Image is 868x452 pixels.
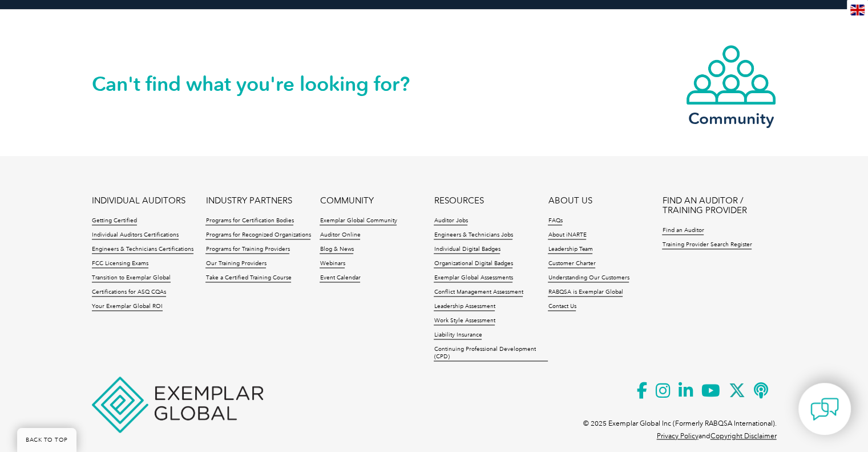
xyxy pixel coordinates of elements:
[92,274,171,282] a: Transition to Exemplar Global
[320,260,345,268] a: Webinars
[434,217,467,225] a: Auditor Jobs
[92,217,137,225] a: Getting Certified
[205,217,293,225] a: Programs for Certification Bodies
[205,274,291,282] a: Take a Certified Training Course
[434,303,495,311] a: Leadership Assessment
[205,231,310,239] a: Programs for Recognized Organizations
[434,317,495,325] a: Work Style Assessment
[810,395,839,423] img: contact-chat.png
[92,231,179,239] a: Individual Auditors Certifications
[685,44,777,106] img: icon-community.webp
[320,217,397,225] a: Exemplar Global Community
[320,274,360,282] a: Event Calendar
[320,246,353,254] a: Blog & News
[548,217,562,225] a: FAQs
[205,196,292,206] a: INDUSTRY PARTNERS
[434,346,548,361] a: Continuing Professional Development (CPD)
[92,303,163,311] a: Your Exemplar Global ROI
[92,377,263,433] img: Exemplar Global
[320,196,373,206] a: COMMUNITY
[434,331,482,339] a: Liability Insurance
[17,428,76,452] a: BACK TO TOP
[548,274,629,282] a: Understanding Our Customers
[548,260,595,268] a: Customer Charter
[434,246,500,254] a: Individual Digital Badges
[92,75,434,93] h2: Can't find what you're looking for?
[657,430,777,442] p: and
[685,44,777,126] a: Community
[92,196,185,206] a: INDIVIDUAL AUDITORS
[92,246,193,254] a: Engineers & Technicians Certifications
[434,260,512,268] a: Organizational Digital Badges
[662,196,776,215] a: FIND AN AUDITOR / TRAINING PROVIDER
[434,196,483,206] a: RESOURCES
[92,289,166,297] a: Certifications for ASQ CQAs
[205,260,266,268] a: Our Training Providers
[434,231,512,239] a: Engineers & Technicians Jobs
[710,432,777,440] a: Copyright Disclaimer
[548,231,586,239] a: About iNARTE
[92,260,148,268] a: FCC Licensing Exams
[320,231,360,239] a: Auditor Online
[657,432,699,440] a: Privacy Policy
[548,196,592,206] a: ABOUT US
[662,227,704,235] a: Find an Auditor
[583,417,777,430] p: © 2025 Exemplar Global Inc (Formerly RABQSA International).
[662,241,752,249] a: Training Provider Search Register
[548,246,592,254] a: Leadership Team
[548,303,576,311] a: Contact Us
[548,289,623,297] a: RABQSA is Exemplar Global
[850,5,865,15] img: en
[434,274,512,282] a: Exemplar Global Assessments
[434,289,523,297] a: Conflict Management Assessment
[205,246,289,254] a: Programs for Training Providers
[685,111,777,126] h3: Community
